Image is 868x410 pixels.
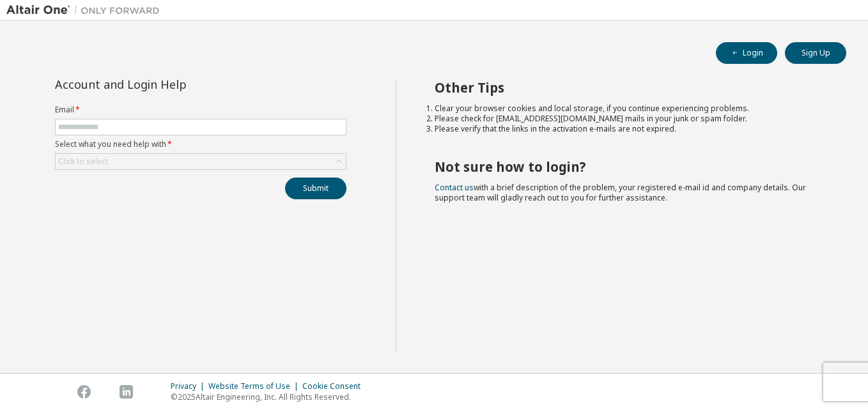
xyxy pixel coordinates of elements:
[77,385,91,399] img: facebook.svg
[55,105,346,115] label: Email
[785,42,846,64] button: Sign Up
[6,4,166,17] img: Altair One
[56,154,346,169] div: Click to select
[171,391,368,402] p: © 2025 Altair Engineering, Inc. All Rights Reserved.
[285,178,346,199] button: Submit
[55,139,346,149] label: Select what you need help with
[435,103,824,114] li: Clear your browser cookies and local storage, if you continue experiencing problems.
[435,182,806,203] span: with a brief description of the problem, your registered e-mail id and company details. Our suppo...
[435,124,824,134] li: Please verify that the links in the activation e-mails are not expired.
[716,42,777,64] button: Login
[208,381,302,391] div: Website Terms of Use
[55,79,288,89] div: Account and Login Help
[58,156,108,167] div: Click to select
[435,79,824,96] h2: Other Tips
[120,385,133,399] img: linkedin.svg
[435,158,824,175] h2: Not sure how to login?
[435,114,824,124] li: Please check for [EMAIL_ADDRESS][DOMAIN_NAME] mails in your junk or spam folder.
[302,381,368,391] div: Cookie Consent
[171,381,208,391] div: Privacy
[435,182,474,193] a: Contact us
